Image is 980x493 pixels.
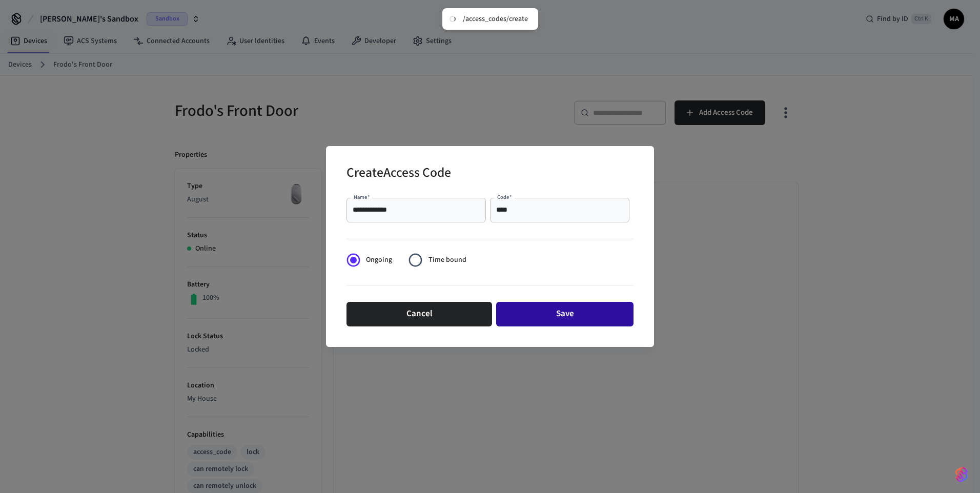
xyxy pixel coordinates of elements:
img: SeamLogoGradient.69752ec5.svg [955,466,968,483]
button: Save [496,302,634,326]
label: Code [497,193,512,201]
h2: Create Access Code [346,158,451,190]
span: Ongoing [366,255,392,265]
button: Cancel [346,302,492,326]
label: Name [354,193,370,201]
div: /access_codes/create [463,14,528,24]
span: Time bound [428,255,466,265]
